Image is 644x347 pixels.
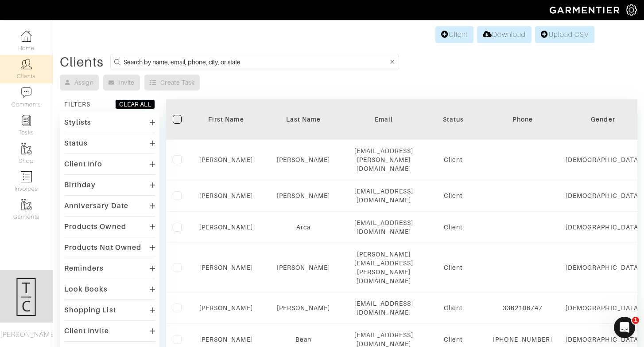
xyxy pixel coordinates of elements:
a: [PERSON_NAME] [199,304,253,312]
a: Upload CSV [535,26,594,43]
img: orders-icon-0abe47150d42831381b5fb84f609e132dff9fe21cb692f30cb5eec754e2cba89.png [21,171,32,182]
th: Toggle SortBy [193,99,260,140]
div: Client [427,155,480,164]
a: [PERSON_NAME] [199,264,253,271]
div: Anniversary Date [64,201,128,210]
iframe: Intercom live chat [614,317,635,338]
div: [DEMOGRAPHIC_DATA] [566,263,640,272]
div: [PHONE_NUMBER] [493,335,552,344]
div: Client [427,335,480,344]
div: Status [64,139,88,148]
div: [DEMOGRAPHIC_DATA] [566,335,640,344]
div: Last Name [266,115,341,124]
div: Client [427,304,480,312]
div: Products Not Owned [64,243,141,252]
a: [PERSON_NAME] [199,224,253,231]
div: Gender [566,115,640,124]
div: Shopping List [64,306,116,315]
div: Client [427,191,480,200]
a: [PERSON_NAME] [199,192,253,199]
img: clients-icon-6bae9207a08558b7cb47a8932f037763ab4055f8c8b6bfacd5dc20c3e0201464.png [21,59,32,70]
div: 3362106747 [493,304,552,312]
div: First Name [199,115,253,124]
div: [PERSON_NAME][EMAIL_ADDRESS][PERSON_NAME][DOMAIN_NAME] [354,250,414,285]
div: Client [427,263,480,272]
div: Client [427,223,480,232]
img: garments-icon-b7da505a4dc4fd61783c78ac3ca0ef83fa9d6f193b1c9dc38574b1d14d53ca28.png [21,199,32,210]
div: Reminders [64,264,104,273]
div: [DEMOGRAPHIC_DATA] [566,304,640,312]
img: dashboard-icon-dbcd8f5a0b271acd01030246c82b418ddd0df26cd7fceb0bd07c9910d44c42f6.png [21,31,32,42]
img: reminder-icon-8004d30b9f0a5d33ae49ab947aed9ed385cf756f9e5892f1edd6e32f2345188e.png [21,115,32,126]
span: 1 [632,317,639,324]
a: [PERSON_NAME] [199,336,253,343]
div: [EMAIL_ADDRESS][DOMAIN_NAME] [354,218,414,236]
div: Look Books [64,285,108,294]
a: Download [477,26,531,43]
a: [PERSON_NAME] [277,304,330,312]
div: CLEAR ALL [119,100,151,109]
div: Status [427,115,480,124]
div: Phone [493,115,552,124]
th: Toggle SortBy [260,99,348,140]
img: comment-icon-a0a6a9ef722e966f86d9cbdc48e553b5cf19dbc54f86b18d962a5391bc8f6eb6.png [21,87,32,98]
div: [DEMOGRAPHIC_DATA] [566,223,640,232]
img: gear-icon-white-bd11855cb880d31180b6d7d6211b90ccbf57a29d726f0c71d8c61bd08dd39cc2.png [626,4,637,16]
img: garments-icon-b7da505a4dc4fd61783c78ac3ca0ef83fa9d6f193b1c9dc38574b1d14d53ca28.png [21,143,32,154]
div: Client Invite [64,327,109,335]
a: [PERSON_NAME] [199,156,253,163]
a: [PERSON_NAME] [277,264,330,271]
input: Search by name, email, phone, city, or state [124,56,388,67]
div: FILTERS [64,100,90,109]
div: Products Owned [64,222,126,231]
div: Stylists [64,118,91,127]
div: Client Info [64,160,103,169]
a: Bean [295,336,311,343]
div: [EMAIL_ADDRESS][DOMAIN_NAME] [354,187,414,205]
div: [DEMOGRAPHIC_DATA] [566,155,640,164]
a: [PERSON_NAME] [277,192,330,199]
div: [EMAIL_ADDRESS][PERSON_NAME][DOMAIN_NAME] [354,146,414,173]
div: Clients [60,58,104,67]
a: Client [435,26,473,43]
button: CLEAR ALL [115,99,155,109]
div: [DEMOGRAPHIC_DATA] [566,191,640,200]
th: Toggle SortBy [420,99,486,140]
a: [PERSON_NAME] [277,156,330,163]
div: [EMAIL_ADDRESS][DOMAIN_NAME] [354,299,414,317]
div: Birthday [64,181,96,189]
img: garmentier-logo-header-white-b43fb05a5012e4ada735d5af1a66efaba907eab6374d6393d1fbf88cb4ef424d.png [545,2,626,18]
div: Email [354,115,414,124]
a: Arca [296,224,310,231]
